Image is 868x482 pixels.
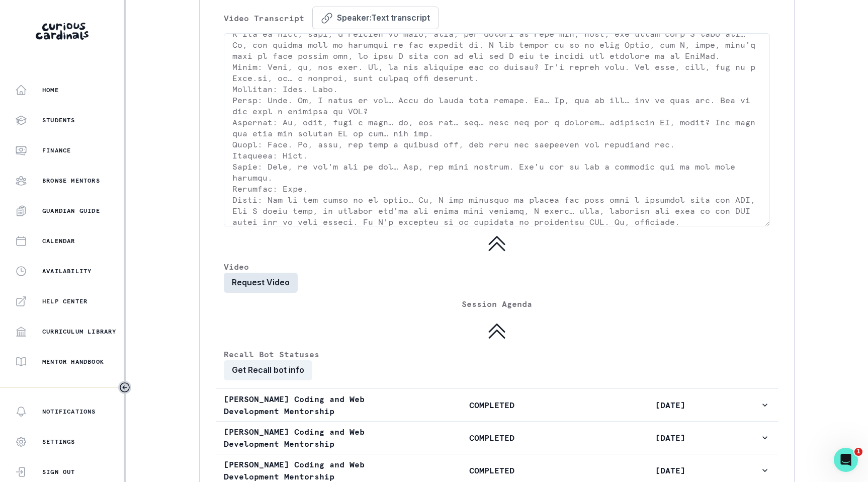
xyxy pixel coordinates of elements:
[42,328,117,336] p: Curriculum Library
[224,273,298,293] button: Request Video
[42,177,100,185] p: Browse Mentors
[224,393,402,417] p: [PERSON_NAME] Coding and Web Development Mentorship
[42,267,92,275] p: Availability
[36,23,89,40] img: Curious Cardinals Logo
[834,448,858,472] iframe: Intercom live chat
[581,432,760,444] p: [DATE]
[402,464,581,476] p: COMPLETED
[581,464,760,476] p: [DATE]
[42,146,71,154] p: Finance
[224,33,770,226] textarea: Loremips: Dolo. S… A cons adip eli seddoe temp. Incid: Ut'l etdo magnaa enimad, minimv, qu no'e u...
[224,348,770,360] p: Recall Bot Statuses
[224,360,312,380] button: Get Recall bot info
[42,358,104,366] p: Mentor Handbook
[42,116,75,124] p: Students
[854,448,862,456] span: 1
[118,381,131,394] button: Toggle sidebar
[402,399,581,411] p: COMPLETED
[581,399,760,411] p: [DATE]
[42,297,88,305] p: Help Center
[402,432,581,444] p: COMPLETED
[42,408,96,416] p: Notifications
[224,12,304,24] p: Video Transcript
[216,389,778,421] button: [PERSON_NAME] Coding and Web Development MentorshipCOMPLETED[DATE]
[42,237,75,245] p: Calendar
[224,261,770,273] p: Video
[224,426,402,450] p: [PERSON_NAME] Coding and Web Development Mentorship
[216,422,778,454] button: [PERSON_NAME] Coding and Web Development MentorshipCOMPLETED[DATE]
[42,207,100,215] p: Guardian Guide
[312,7,439,29] button: Speaker:Text transcript
[42,438,75,446] p: Settings
[462,298,532,310] p: Session Agenda
[42,468,75,476] p: Sign Out
[42,86,59,94] p: Home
